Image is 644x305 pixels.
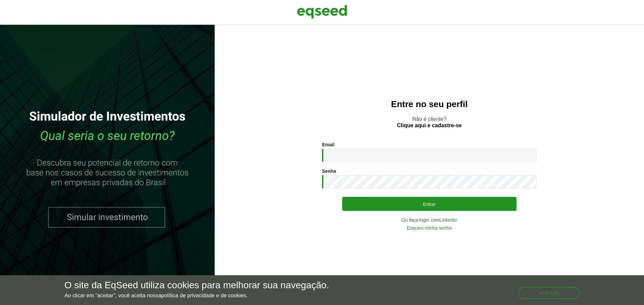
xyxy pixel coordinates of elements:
a: LinkedIn [439,218,457,222]
label: Senha [322,169,336,173]
button: Entrar [342,197,517,211]
a: política de privacidade e de cookies [161,293,247,298]
button: Aceitar [518,287,580,299]
h5: O site da EqSeed utiliza cookies para melhorar sua navegação. [64,280,329,291]
p: Não é cliente? [228,116,631,129]
a: Esqueci minha senha [407,226,452,230]
p: Ao clicar em "aceitar", você aceita nossa . [64,292,329,299]
label: Email [322,142,334,147]
h2: Entre no seu perfil [228,99,631,109]
img: EqSeed Logo [297,3,347,20]
a: Clique aqui e cadastre-se [397,123,462,128]
div: Ou faça login com [322,218,537,222]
